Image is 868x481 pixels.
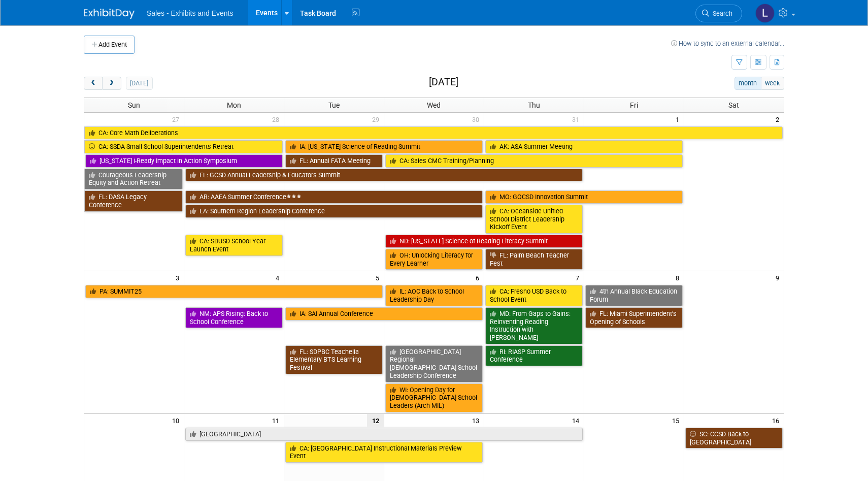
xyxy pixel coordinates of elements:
[84,140,283,153] a: CA: SSDA Small School Superintendents Retreat
[485,190,683,204] a: MO: GOCSD Innovation Summit
[571,113,584,125] span: 31
[775,113,784,125] span: 2
[126,77,153,90] button: [DATE]
[475,271,484,284] span: 6
[671,414,684,427] span: 15
[375,271,384,284] span: 5
[429,77,458,88] h2: [DATE]
[709,10,732,17] span: Search
[471,414,484,427] span: 13
[695,5,742,22] a: Search
[185,169,582,182] a: FL: GCSD Annual Leadership & Educators Summit
[285,140,483,153] a: IA: [US_STATE] Science of Reading Summit
[84,9,135,19] img: ExhibitDay
[185,205,483,218] a: LA: Southern Region Leadership Conference
[84,169,183,189] a: Courageous Leadership Equity and Action Retreat
[275,271,284,284] span: 4
[761,77,784,90] button: week
[285,154,383,168] a: FL: Annual FATA Meeting
[585,285,683,306] a: 4th Annual Black Education Forum
[485,307,583,344] a: MD: From Gaps to Gains: Reinventing Reading Instruction with [PERSON_NAME]
[371,113,384,125] span: 29
[385,285,483,306] a: IL: AOC Back to School Leadership Day
[575,271,584,284] span: 7
[185,307,283,328] a: NM: APS Rising: Back to School Conference
[147,9,233,17] span: Sales - Exhibits and Events
[571,414,584,427] span: 14
[84,126,783,140] a: CA: Core Math Deliberations
[675,271,684,284] span: 8
[285,307,483,320] a: IA: SAI Annual Conference
[271,414,284,427] span: 11
[775,271,784,284] span: 9
[102,77,121,90] button: next
[728,101,739,109] span: Sat
[385,154,683,168] a: CA: Sales CMC Training/Planning
[485,345,583,366] a: RI: RIASP Summer Conference
[485,285,583,306] a: CA: Fresno USD Back to School Event
[385,249,483,270] a: OH: Unlocking Literacy for Every Learner
[85,154,283,168] a: [US_STATE] i-Ready Impact in Action Symposium
[227,101,241,109] span: Mon
[755,4,775,23] img: Lendy Bell
[528,101,540,109] span: Thu
[630,101,638,109] span: Fri
[128,101,140,109] span: Sun
[685,428,783,448] a: SC: CCSD Back to [GEOGRAPHIC_DATA]
[171,414,184,427] span: 10
[485,249,583,270] a: FL: Palm Beach Teacher Fest
[585,307,683,328] a: FL: Miami Superintendent’s Opening of Schools
[675,113,684,125] span: 1
[367,414,384,427] span: 12
[185,428,582,441] a: [GEOGRAPHIC_DATA]
[185,235,283,255] a: CA: SDUSD School Year Launch Event
[385,345,483,382] a: [GEOGRAPHIC_DATA] Regional [DEMOGRAPHIC_DATA] School Leadership Conference
[485,205,583,234] a: CA: Oceanside Unified School District Leadership Kickoff Event
[271,113,284,125] span: 28
[171,113,184,125] span: 27
[471,113,484,125] span: 30
[84,190,183,211] a: FL: DASA Legacy Conference
[385,383,483,412] a: WI: Opening Day for [DEMOGRAPHIC_DATA] School Leaders (Arch MIL)
[285,442,483,463] a: CA: [GEOGRAPHIC_DATA] Instructional Materials Preview Event
[427,101,441,109] span: Wed
[735,77,761,90] button: month
[385,235,583,248] a: ND: [US_STATE] Science of Reading Literacy Summit
[771,414,784,427] span: 16
[175,271,184,284] span: 3
[84,36,135,54] button: Add Event
[328,101,340,109] span: Tue
[285,345,383,374] a: FL: SDPBC Teachella Elementary BTS Learning Festival
[671,40,784,47] a: How to sync to an external calendar...
[85,285,383,298] a: PA: SUMMIT25
[84,77,103,90] button: prev
[185,190,483,204] a: AR: AAEA Summer Conference
[485,140,683,153] a: AK: ASA Summer Meeting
